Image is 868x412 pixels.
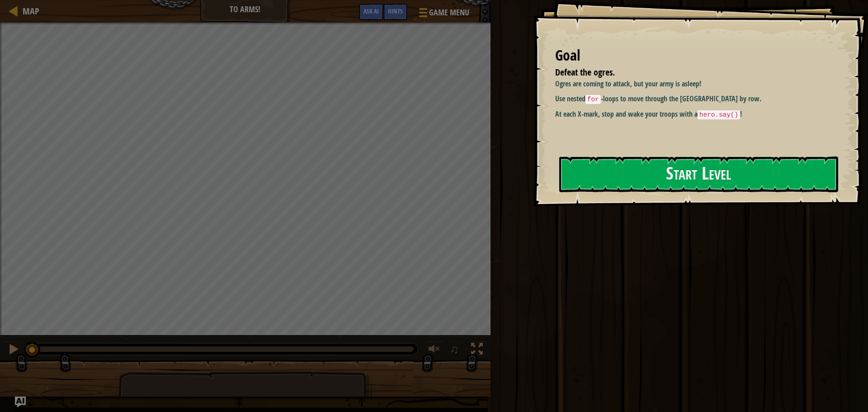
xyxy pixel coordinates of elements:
span: Game Menu [429,7,469,19]
button: Adjust volume [425,341,443,360]
p: Ogres are coming to attack, but your army is asleep! [555,79,843,89]
button: Ask AI [359,4,383,20]
button: Ctrl + P: Pause [5,341,23,360]
span: Hints [388,7,403,15]
div: Goal [555,45,836,66]
button: Game Menu [412,4,475,25]
span: Map [23,5,39,17]
code: hero.say() [698,110,740,119]
button: ♫ [448,341,463,360]
p: Use nested -loops to move through the [GEOGRAPHIC_DATA] by row. [555,94,843,104]
span: ♫ [450,342,459,356]
span: Ask AI [363,7,379,15]
span: Defeat the ogres. [555,66,615,78]
a: Map [18,5,39,17]
p: At each X-mark, stop and wake your troops with a ! [555,109,843,120]
code: for [585,95,601,104]
button: Start Level [559,156,838,192]
button: Toggle fullscreen [468,341,486,360]
button: Ask AI [15,397,26,407]
li: Defeat the ogres. [544,66,834,79]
